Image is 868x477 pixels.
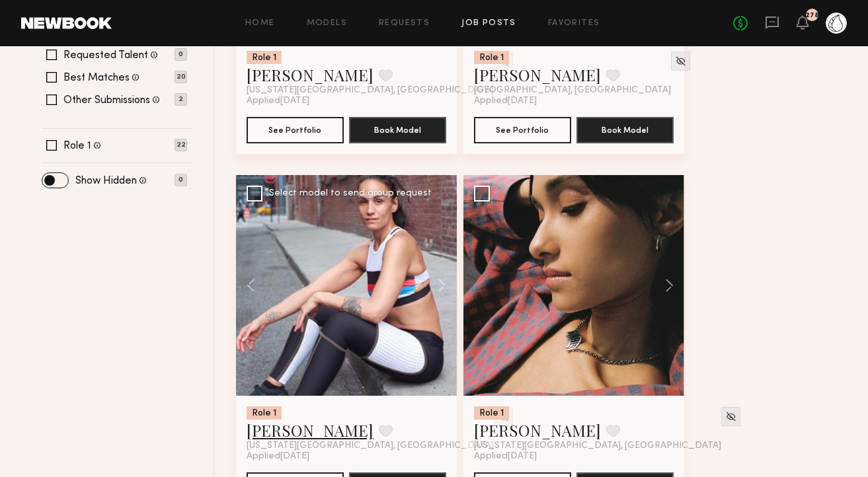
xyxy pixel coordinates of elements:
[379,19,430,28] a: Requests
[245,19,275,28] a: Home
[576,124,674,135] a: Book Model
[576,117,674,143] button: Book Model
[175,139,187,151] p: 22
[474,64,601,85] a: [PERSON_NAME]
[175,93,187,106] p: 2
[461,19,516,28] a: Job Posts
[474,51,509,64] div: Role 1
[63,50,148,61] label: Requested Talent
[247,406,282,420] div: Role 1
[805,12,819,19] div: 278
[247,441,494,451] span: [US_STATE][GEOGRAPHIC_DATA], [GEOGRAPHIC_DATA]
[474,117,571,143] button: See Portfolio
[269,189,432,198] div: Select model to send group request
[349,117,446,143] button: Book Model
[175,174,187,186] p: 0
[247,117,344,143] button: See Portfolio
[247,51,282,64] div: Role 1
[474,441,721,451] span: [US_STATE][GEOGRAPHIC_DATA], [GEOGRAPHIC_DATA]
[175,48,187,61] p: 0
[474,406,509,420] div: Role 1
[474,85,671,96] span: [GEOGRAPHIC_DATA], [GEOGRAPHIC_DATA]
[63,73,130,83] label: Best Matches
[548,19,600,28] a: Favorites
[349,124,446,135] a: Book Model
[247,96,446,106] div: Applied [DATE]
[474,420,601,441] a: [PERSON_NAME]
[474,451,674,462] div: Applied [DATE]
[725,411,736,422] img: Unhide Model
[63,141,91,151] label: Role 1
[75,176,137,186] label: Show Hidden
[474,96,674,106] div: Applied [DATE]
[247,64,374,85] a: [PERSON_NAME]
[63,95,150,106] label: Other Submissions
[307,19,347,28] a: Models
[675,55,686,67] img: Unhide Model
[247,85,494,96] span: [US_STATE][GEOGRAPHIC_DATA], [GEOGRAPHIC_DATA]
[247,420,374,441] a: [PERSON_NAME]
[175,71,187,83] p: 20
[247,451,446,462] div: Applied [DATE]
